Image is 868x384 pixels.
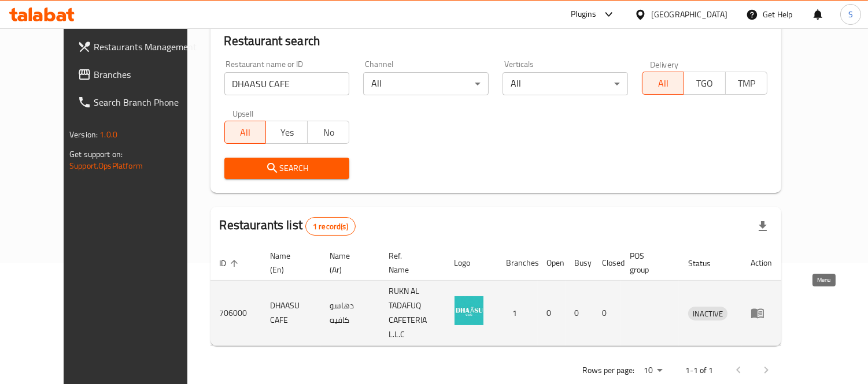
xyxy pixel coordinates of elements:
button: Yes [265,121,308,144]
div: Rows per page: [639,362,667,379]
span: 1 record(s) [306,221,355,232]
div: Total records count [305,217,356,236]
button: TMP [725,72,767,95]
div: All [503,72,628,95]
span: All [647,75,679,92]
span: INACTIVE [688,307,727,320]
span: Name (Ar) [330,249,365,277]
a: Support.OpsPlatform [69,158,143,173]
a: Restaurants Management [68,33,209,61]
p: 1-1 of 1 [685,363,713,378]
td: 1 [497,281,538,346]
a: Search Branch Phone [68,88,209,116]
input: Search for restaurant name or ID.. [224,72,350,95]
span: POS group [630,249,665,277]
span: TMP [730,75,763,92]
td: 0 [566,281,593,346]
p: Rows per page: [582,363,634,378]
td: دهاسو كافيه [320,281,379,346]
div: Plugins [571,8,596,21]
span: S [848,8,853,21]
th: Logo [445,245,497,281]
h2: Restaurant search [224,32,767,50]
span: Search Branch Phone [94,95,200,109]
button: No [307,121,349,144]
th: Action [741,245,781,281]
div: [GEOGRAPHIC_DATA] [651,8,727,21]
span: Search [234,161,341,176]
span: All [230,124,262,141]
button: Search [224,158,350,179]
div: Export file [749,212,777,240]
span: 1.0.0 [99,127,117,142]
div: INACTIVE [688,307,727,320]
span: TGO [689,75,721,92]
button: All [642,72,684,95]
span: Ref. Name [389,249,431,277]
td: RUKN AL TADAFUQ CAFETERIA L.L.C [379,281,445,346]
span: ID [220,256,242,270]
span: Version: [69,127,98,142]
label: Delivery [650,60,679,68]
span: No [312,124,345,141]
th: Branches [497,245,538,281]
th: Open [538,245,566,281]
span: Get support on: [69,147,123,162]
span: Restaurants Management [94,40,200,54]
span: Name (En) [271,249,306,277]
th: Busy [566,245,593,281]
button: TGO [684,72,726,95]
td: 706000 [210,281,261,346]
span: Yes [271,124,303,141]
span: Status [688,256,726,270]
div: All [363,72,489,95]
label: Upsell [232,109,254,117]
button: All [224,121,267,144]
img: DHAASU CAFE [455,296,483,325]
table: enhanced table [210,245,781,346]
th: Closed [593,245,621,281]
td: DHAASU CAFE [261,281,320,346]
td: 0 [538,281,566,346]
span: Branches [94,68,200,81]
td: 0 [593,281,621,346]
a: Branches [68,61,209,88]
h2: Restaurants list [220,217,356,236]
